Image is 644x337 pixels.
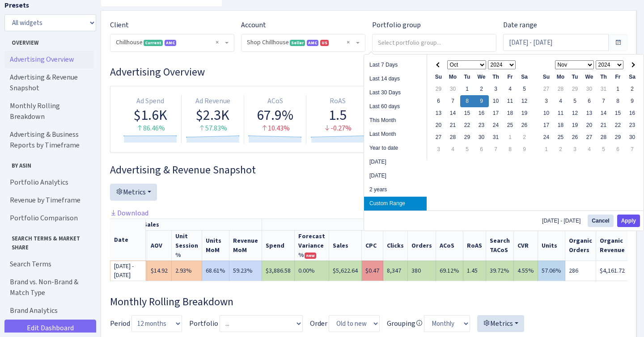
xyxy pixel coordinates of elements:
td: 20 [432,119,446,131]
td: 2 [517,131,532,143]
td: 14 [597,107,611,119]
span: Remove all items [216,38,219,47]
td: 30 [446,83,460,95]
label: Order [310,318,327,329]
td: 7 [489,143,503,156]
a: Brand vs. Non-Brand & Match Type [4,273,94,302]
td: 57.06% [538,261,565,281]
td: 5 [597,143,611,156]
a: Advertising & Revenue Snapshot [4,68,94,97]
td: 28 [597,131,611,143]
td: 22 [460,119,475,131]
td: 29 [460,131,475,143]
div: 86.46% [123,123,178,134]
div: RoAS [310,96,365,106]
td: 14 [446,107,460,119]
td: $0.47 [362,261,383,281]
a: Portfolio Analytics [4,173,94,191]
span: Current [144,40,163,46]
td: 26 [568,131,582,143]
td: 8 [460,95,475,107]
div: 67.9% [248,106,303,123]
th: Tu [568,71,582,83]
td: 4 [503,83,517,95]
li: Custom Range [364,197,427,211]
td: 0.00% [295,261,329,281]
td: 7 [446,95,460,107]
span: Shop Chillhouse <span class="badge badge-success">Seller</span><span class="badge badge-primary" ... [247,38,354,47]
a: Monthly Rolling Breakdown [4,97,94,126]
button: Cancel [588,215,613,227]
td: 31 [489,131,503,143]
td: 59.23% [229,261,262,281]
td: 30 [582,83,597,95]
td: 19 [568,119,582,131]
td: 29 [432,83,446,95]
li: Year to date [364,141,427,155]
h3: Widget #38 [110,295,627,308]
th: Su [539,71,554,83]
th: Revenue MoM [229,230,262,261]
span: AMC [165,40,176,46]
span: By ASIN [5,158,93,170]
td: 27 [432,131,446,143]
th: Spend [262,230,295,261]
td: 16 [475,107,489,119]
td: 8 [611,95,625,107]
a: Advertising Overview [4,51,94,68]
td: 2 [554,143,568,156]
div: $1.6K [123,106,178,123]
td: $14.92 [147,261,172,281]
li: Last 14 days [364,72,427,86]
span: Remove all items [347,38,350,47]
label: Portfolio [189,318,218,329]
td: 1.45 [463,261,486,281]
td: 12 [568,107,582,119]
td: 21 [597,119,611,131]
th: Units [538,230,565,261]
a: Search Terms [4,255,94,273]
td: 4 [446,143,460,156]
td: 13 [582,107,597,119]
th: Date [110,219,146,261]
th: Clicks [383,230,408,261]
label: Account [241,20,266,30]
td: 3 [568,143,582,156]
td: 18 [554,119,568,131]
td: 18 [503,107,517,119]
th: Mo [446,71,460,83]
td: 21 [446,119,460,131]
th: RoAS [463,230,486,261]
label: Period [110,318,130,329]
td: 4 [554,95,568,107]
td: 24 [489,119,503,131]
label: Client [110,20,129,30]
td: 1 [460,83,475,95]
td: 20 [582,119,597,131]
td: 28 [554,83,568,95]
td: 11 [503,95,517,107]
td: 16 [625,107,640,119]
td: 7 [625,143,640,156]
td: 8,347 [383,261,408,281]
li: Last Month [364,127,427,141]
td: 9 [625,95,640,107]
th: Search TACoS [486,230,514,261]
a: Download [110,208,148,218]
td: 12 [517,95,532,107]
th: AOV [147,230,172,261]
div: 1.5 [310,106,365,123]
td: 24 [539,131,554,143]
td: 10 [489,95,503,107]
td: 22 [611,119,625,131]
a: Portfolio Comparison [4,209,94,227]
td: 3 [489,83,503,95]
th: Su [432,71,446,83]
a: Edit Dashboard [4,320,96,337]
span: Chillhouse <span class="badge badge-success">Current</span><span class="badge badge-primary" data... [116,38,223,47]
td: 19 [517,107,532,119]
a: Advertising & Business Reports by Timeframe [4,126,94,154]
h3: Widget #1 [110,66,627,79]
span: Chillhouse <span class="badge badge-success">Current</span><span class="badge badge-primary" data... [110,34,234,51]
td: 28 [446,131,460,143]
